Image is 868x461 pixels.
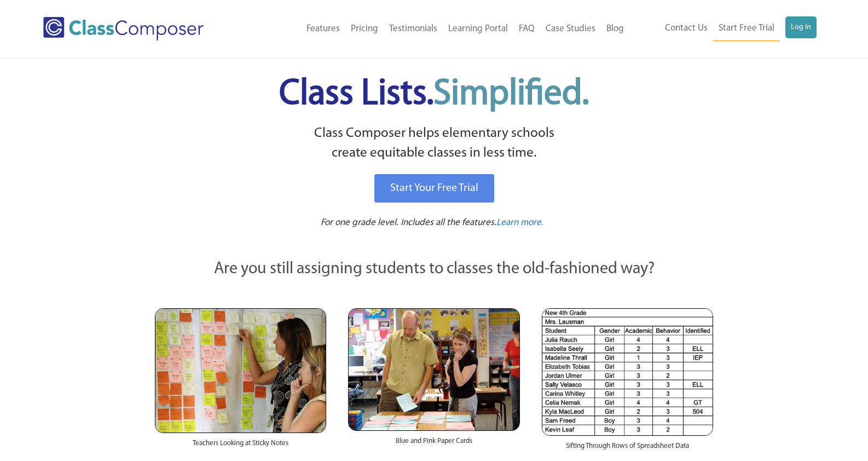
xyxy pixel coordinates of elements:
[433,77,589,112] span: Simplified.
[348,431,519,457] div: Blue and Pink Paper Cards
[443,17,513,41] a: Learning Portal
[301,17,345,41] a: Features
[348,308,519,430] img: Blue and Pink Paper Cards
[785,16,817,38] a: Log In
[496,218,543,227] span: Learn more.
[43,17,204,41] img: Class Composer
[384,17,443,41] a: Testimonials
[279,77,589,112] span: Class Lists.
[155,308,326,433] img: Teachers Looking at Sticky Notes
[155,257,713,281] p: Are you still assigning students to classes the old-fashioned way?
[542,308,713,436] img: Spreadsheets
[374,174,494,203] a: Start Your Free Trial
[321,218,496,227] span: For one grade level. Includes all the features.
[247,17,629,41] nav: Header Menu
[659,16,713,41] a: Contact Us
[513,17,540,41] a: FAQ
[713,16,780,41] a: Start Free Trial
[390,183,478,194] span: Start Your Free Trial
[345,17,384,41] a: Pricing
[540,17,601,41] a: Case Studies
[155,433,326,459] div: Teachers Looking at Sticky Notes
[496,216,543,230] a: Learn more.
[601,17,629,41] a: Blog
[629,16,817,41] nav: Header Menu
[153,124,715,164] p: Class Composer helps elementary schools create equitable classes in less time.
